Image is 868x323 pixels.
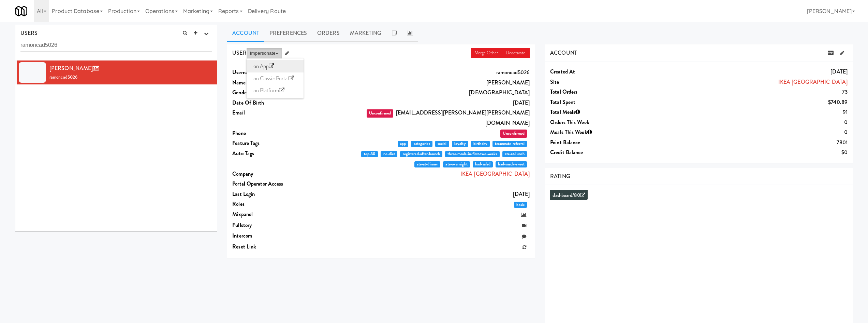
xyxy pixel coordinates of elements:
[550,172,570,180] span: RATING
[550,97,669,107] dt: Total Spent
[247,84,304,97] a: on Platform
[550,127,669,137] dt: Meals This Week
[398,141,409,147] span: app
[232,242,351,252] dt: Reset link
[15,5,27,17] img: Micromart
[232,108,351,118] dt: Email
[264,25,312,42] a: Preferences
[471,48,502,58] a: Merge Other
[496,161,527,167] span: had-snack-sweet
[553,192,585,199] a: dashboard/80
[15,60,217,84] li: [PERSON_NAME]ramoncad5026
[361,151,378,157] span: top-30
[435,141,449,147] span: social
[20,39,212,52] input: Search user
[492,141,527,147] span: teammate_referral
[351,67,530,78] dd: ramoncad5026
[550,117,669,127] dt: Orders This Week
[443,161,470,167] span: ate-overnight
[500,130,527,138] span: Unconfirmed
[232,209,351,219] dt: Mixpanel
[232,169,351,179] dt: Company
[414,161,441,167] span: ate-at-dinner
[550,87,669,97] dt: Total Orders
[550,77,669,87] dt: Site
[232,138,351,148] dt: Feature Tags
[669,127,848,137] dd: 0
[49,64,102,72] span: [PERSON_NAME]
[312,25,345,42] a: Orders
[232,67,351,78] dt: Username
[550,67,669,77] dt: Created at
[550,147,669,158] dt: Credit Balance
[550,107,669,117] dt: Total Meals
[232,220,351,230] dt: Fullstory
[473,161,493,167] span: had-salad
[232,148,351,159] dt: Auto Tags
[550,49,577,57] span: ACCOUNT
[232,231,351,241] dt: Intercom
[550,137,669,148] dt: Point Balance
[381,151,397,157] span: no-diet
[247,60,304,72] a: on App
[232,98,351,108] dt: Date Of Birth
[232,189,351,199] dt: Last login
[20,29,38,37] span: USERS
[445,151,499,157] span: three-meals-in-first-two-weeks
[351,78,530,88] dd: [PERSON_NAME]
[669,117,848,127] dd: 0
[49,74,77,80] span: ramoncad5026
[400,151,442,157] span: registered-after-launch
[452,141,468,147] span: loyalty
[351,108,530,128] dd: [EMAIL_ADDRESS][PERSON_NAME][PERSON_NAME][DOMAIN_NAME]
[367,109,393,118] span: Unconfirmed
[502,48,530,58] a: Deactivate
[232,179,351,189] dt: Portal Operator Access
[247,48,282,58] button: Impersonate
[514,202,527,208] span: basic
[345,25,387,42] a: Marketing
[778,78,848,86] a: IKEA [GEOGRAPHIC_DATA]
[669,147,848,158] dd: $0
[411,141,432,147] span: categories
[471,141,490,147] span: birthday
[502,151,527,157] span: ate-at-lunch
[232,128,351,138] dt: Phone
[227,25,264,42] a: Account
[669,137,848,148] dd: 7801
[669,67,848,77] dd: [DATE]
[232,78,351,88] dt: Name
[247,72,304,85] a: on Classic Portal
[232,199,351,209] dt: Roles
[669,97,848,107] dd: $740.89
[351,189,530,199] dd: [DATE]
[232,49,246,57] span: USER
[460,170,530,178] a: IKEA [GEOGRAPHIC_DATA]
[669,107,848,117] dd: 91
[232,88,351,98] dt: Gender
[351,98,530,108] dd: [DATE]
[351,88,530,98] dd: [DEMOGRAPHIC_DATA]
[669,87,848,97] dd: 73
